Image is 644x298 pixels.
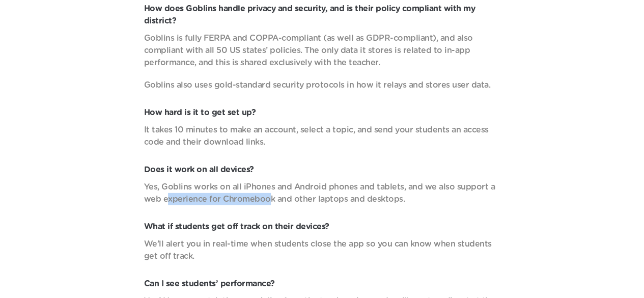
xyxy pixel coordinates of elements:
p: What if students get off track on their devices? [144,221,500,233]
p: Goblins is fully FERPA and COPPA-compliant (as well as GDPR-compliant), and also compliant with a... [144,32,500,69]
p: Yes, Goblins works on all iPhones and Android phones and tablets, and we also support a web exper... [144,181,500,205]
p: Can I see students’ performance? [144,278,500,290]
p: We’ll alert you in real-time when students close the app so you can know when students get off tr... [144,238,500,262]
p: How does Goblins handle privacy and security, and is their policy compliant with my district? [144,3,500,27]
p: How hard is it to get set up? [144,106,500,119]
p: It takes 10 minutes to make an account, select a topic, and send your students an access code and... [144,124,500,148]
p: Does it work on all devices? [144,164,500,176]
p: Goblins also uses gold-standard security protocols in how it relays and stores user data. [144,79,500,91]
